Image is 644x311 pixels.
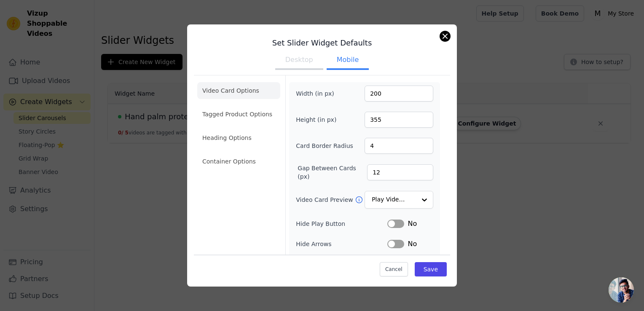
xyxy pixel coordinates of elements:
[609,277,634,303] div: Open chat
[296,142,353,150] label: Card Border Radius
[275,51,323,70] button: Desktop
[415,262,447,276] button: Save
[197,153,280,170] li: Container Options
[197,129,280,146] li: Heading Options
[296,240,387,248] label: Hide Arrows
[440,31,450,41] button: Close modal
[296,115,342,124] label: Height (in px)
[408,219,417,229] span: No
[296,89,342,98] label: Width (in px)
[408,239,417,249] span: No
[296,196,354,204] label: Video Card Preview
[380,262,408,276] button: Cancel
[194,38,450,48] h3: Set Slider Widget Defaults
[298,164,367,181] label: Gap Between Cards (px)
[197,82,280,99] li: Video Card Options
[197,106,280,123] li: Tagged Product Options
[327,51,369,70] button: Mobile
[296,220,387,228] label: Hide Play Button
